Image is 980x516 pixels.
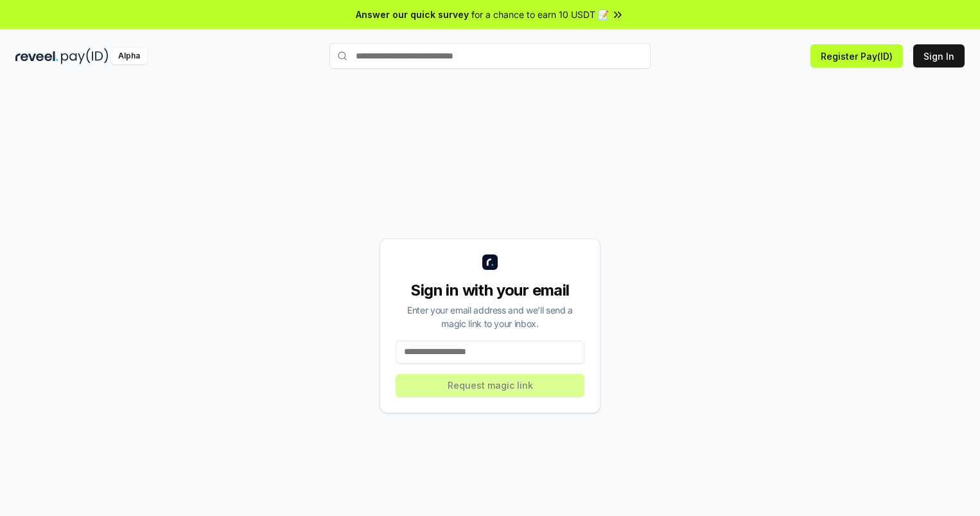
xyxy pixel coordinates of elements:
div: Enter your email address and we’ll send a magic link to your inbox. [396,303,584,330]
img: reveel_dark [15,48,58,64]
div: Alpha [111,48,147,64]
button: Sign In [913,44,965,67]
img: logo_small [482,254,498,270]
button: Register Pay(ID) [810,44,903,67]
span: Answer our quick survey [356,8,469,21]
img: pay_id [61,48,109,64]
span: for a chance to earn 10 USDT 📝 [471,8,609,21]
div: Sign in with your email [396,280,584,301]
